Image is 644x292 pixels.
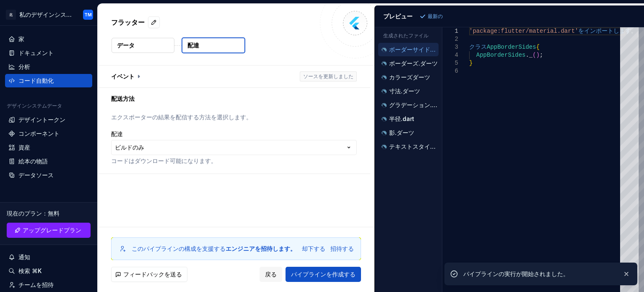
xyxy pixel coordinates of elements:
[378,87,439,96] button: 寸法.ダーツ
[286,267,361,282] button: パイプラインを作成する
[454,60,458,66] font: 5
[18,171,54,179] font: データソース
[18,253,30,260] font: 通知
[117,42,135,49] font: データ
[18,158,48,165] font: 絵本の物語
[111,18,145,26] font: フラッター
[487,44,536,50] font: AppBorderSides
[454,28,458,34] font: 1
[48,210,60,217] font: 無料
[378,142,439,151] button: テキストスタイル.dart
[5,278,92,292] a: チームを招待
[389,129,414,136] font: 影.ダーツ
[378,114,439,124] button: 半径.dart
[389,143,449,150] font: テキストスタイル.dart
[532,52,536,58] font: (
[389,46,448,53] font: ボーダーサイドダーツ
[111,130,123,137] font: 配達
[5,113,92,126] a: デザイントークン
[5,141,92,154] a: 資産
[7,223,91,238] a: アップグレードプラン
[454,52,458,58] font: 4
[5,74,92,87] a: コード自動化
[123,271,182,278] font: フィードバックを送る
[529,52,532,58] font: _
[291,271,356,278] font: パイプラインを作成する
[226,245,296,252] font: エンジニアを招待します。
[302,245,325,253] button: 却下する
[18,116,65,123] font: デザイントークン
[389,101,444,108] font: グラデーション.dart
[5,155,92,168] a: 絵本の物語
[19,11,78,18] font: 私のデザインシステム
[5,264,92,278] button: 検索 ⌘K
[454,68,458,74] font: 6
[111,113,252,121] font: エクスポーターの結果を配信する方法を選択します。
[182,37,245,53] button: 配達
[7,103,62,109] font: デザインシステムデータ
[469,44,487,50] font: クラス
[5,46,92,60] a: ドキュメント
[469,60,473,66] font: }
[18,77,54,84] font: コード自動化
[536,52,539,58] font: )
[378,128,439,137] button: 影.ダーツ
[463,270,569,277] font: パイプラインの実行が開始されました。
[454,36,458,42] font: 2
[389,87,420,95] font: 寸法.ダーツ
[9,13,13,17] font: 北
[111,267,187,282] button: フィードバックを送る
[525,52,529,58] font: .
[454,44,458,50] font: 3
[330,245,354,252] font: 招待する
[378,45,439,54] button: ボーダーサイドダーツ
[578,28,631,34] font: をインポートします
[18,49,54,56] font: ドキュメント
[42,210,48,217] font: ：
[187,42,199,49] font: 配達
[18,63,30,70] font: 分析
[2,5,96,24] button: 北私のデザインシステムTM
[18,144,30,151] font: 資産
[378,73,439,82] button: カラーズダーツ
[389,115,414,122] font: 半径.dart
[84,12,92,17] font: TM
[5,32,92,46] a: 家
[7,210,42,217] font: 現在のプラン
[540,52,543,58] font: ;
[389,74,430,81] font: カラーズダーツ
[476,52,525,58] font: AppBorderSides
[23,226,81,234] font: アップグレードプラン
[18,130,60,137] font: コンポーネント
[112,38,174,53] button: データ
[5,127,92,140] a: コンポーネント
[302,245,325,252] font: 却下する
[536,44,539,50] font: {
[378,59,439,68] button: ボーダーズ.ダーツ
[265,271,277,278] font: 戻る
[111,157,217,164] font: コードはダウンロード可能になります。
[5,168,92,182] a: データソース
[260,267,282,282] button: 戻る
[5,60,92,74] a: 分析
[5,250,92,264] button: 通知
[132,245,226,252] font: このパイプラインの構成を支援する
[330,245,354,253] button: 招待する
[18,281,54,288] font: チームを招待
[18,35,24,42] font: 家
[378,100,439,110] button: グラデーション.dart
[469,28,578,34] font: 'package:flutter/material.dart'
[383,13,413,20] font: プレビュー
[428,13,443,19] font: 最新の
[389,60,438,67] font: ボーダーズ.ダーツ
[383,32,428,39] font: 生成されたファイル
[18,267,42,274] font: 検索 ⌘K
